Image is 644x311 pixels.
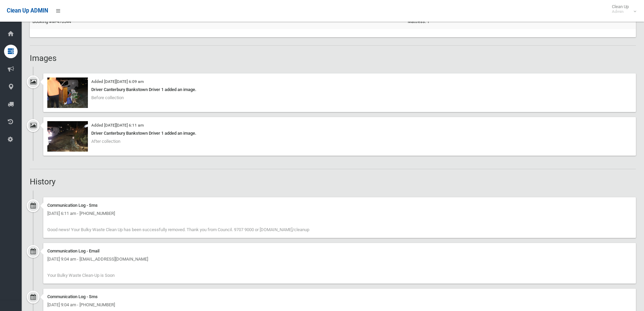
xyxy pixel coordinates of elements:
div: [DATE] 6:11 am - [PHONE_NUMBER] [47,209,632,218]
small: Added [DATE][DATE] 6:09 am [91,79,144,84]
span: After collection [91,139,120,144]
div: [DATE] 9:04 am - [EMAIL_ADDRESS][DOMAIN_NAME] [47,255,632,263]
small: Added [DATE][DATE] 6:11 am [91,123,144,128]
span: Your Bulky Waste Clean-Up is Soon [47,273,115,278]
div: Driver Canterbury Bankstown Driver 1 added an image. [47,129,632,137]
h2: History [30,177,636,186]
span: Before collection [91,95,124,100]
span: Clean Up [609,4,636,14]
img: 2025-07-0806.11.22364967400250883298.jpg [47,121,88,152]
img: 2025-07-0806.08.519009990838277416208.jpg [47,77,88,108]
span: Clean Up ADMIN [7,7,48,14]
small: Admin [612,9,629,14]
div: Communication Log - Email [47,247,632,255]
div: Communication Log - Sms [47,201,632,209]
h2: Images [30,54,636,63]
div: Communication Log - Sms [47,293,632,301]
a: Booking #M-470544 [32,19,71,24]
span: Good news! Your Bulky Waste Clean Up has been successfully removed. Thank you from Council. 9707 ... [47,227,309,232]
div: [DATE] 9:04 am - [PHONE_NUMBER] [47,301,632,309]
div: Driver Canterbury Bankstown Driver 1 added an image. [47,86,632,94]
